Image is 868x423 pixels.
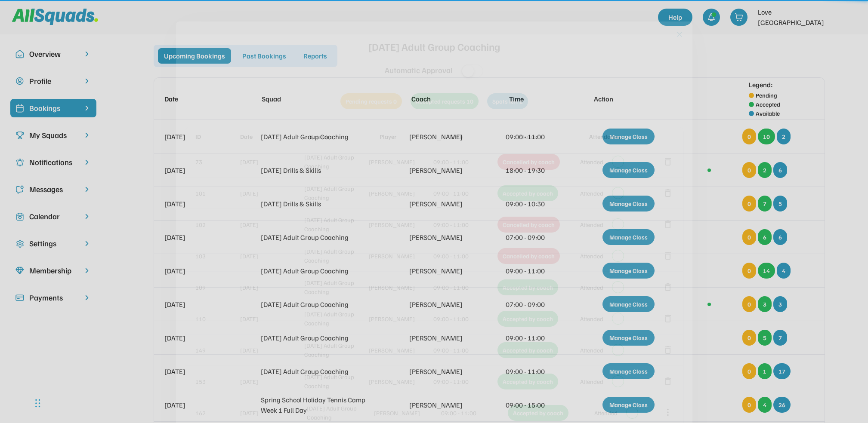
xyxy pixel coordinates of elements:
div: [PERSON_NAME] [369,314,432,323]
div: Automatic Approval [385,64,453,76]
div: Attended [580,346,603,355]
div: [PERSON_NAME] [369,157,432,166]
div: [DATE] [240,220,303,229]
div: 149 [195,346,238,355]
div: [PERSON_NAME] [369,251,432,261]
div: [PERSON_NAME] [369,220,432,229]
div: 09:00 - 11:00 [433,220,496,229]
div: 09:00 - 11:00 [433,314,496,323]
div: 09:00 - 11:00 [433,157,496,166]
div: Pending requests 0 [340,93,402,109]
div: [DATE] Adult Group Coaching [304,153,367,171]
div: Cancelled by coach [497,154,560,170]
div: [DATE] [240,408,306,417]
div: [DATE] Adult Group Coaching [304,372,367,390]
div: ID [195,132,238,141]
div: Accepted by coach [497,185,558,201]
div: [PERSON_NAME] [369,377,432,386]
div: Accepted requests 10 [411,93,479,109]
button: delete [663,251,673,261]
div: [DATE] [240,377,303,386]
div: 101 [195,189,238,198]
div: [DATE] Adult Group Coaching [304,215,367,233]
div: 09:00 - 11:00 [433,377,496,386]
div: [PERSON_NAME] [369,189,432,198]
div: Attended [580,251,603,261]
div: Attended [580,189,603,198]
div: [DATE] Adult Group Coaching [368,39,500,54]
div: 153 [195,377,238,386]
div: Date [240,132,308,141]
div: [DATE] [240,314,303,323]
div: Status [519,132,587,141]
div: [DATE] Adult Group Coaching [304,278,367,296]
div: Attended [594,408,618,417]
div: [DATE] Adult Group Coaching [304,184,367,202]
div: 103 [195,251,238,261]
div: Accepted by coach [497,342,558,358]
div: [PERSON_NAME] [369,283,432,292]
button: delete [663,313,673,324]
button: delete [663,219,673,230]
div: [PERSON_NAME] [369,346,432,355]
div: 110 [195,314,238,323]
div: 09:00 - 11:00 [433,283,496,292]
div: 09:00 - 11:00 [433,346,496,355]
div: [DATE] [240,157,303,166]
div: [DATE] [240,189,303,198]
div: Player [380,132,448,141]
div: [DATE] Adult Group Coaching [304,310,367,328]
div: Cancelled by coach [497,217,560,233]
button: delete [663,345,673,355]
div: Accepted by coach [497,279,558,295]
div: 73 [195,157,238,166]
div: Spots left 2 [487,93,528,109]
button: delete [663,156,673,167]
div: 09:00 - 11:00 [433,189,496,198]
button: delete [663,282,673,292]
div: Attended [580,157,603,166]
button: close [675,30,684,39]
div: 102 [195,220,238,229]
div: Time [449,132,517,141]
div: 109 [195,283,238,292]
div: Accepted by coach [497,311,558,327]
div: 162 [195,408,238,417]
div: Attended [580,377,603,386]
div: [DATE] [240,283,303,292]
div: Cancelled by coach [497,248,560,264]
div: 09:00 - 11:00 [441,408,507,417]
div: Squad [310,132,378,141]
div: [DATE] Adult Group Coaching [304,341,367,359]
div: [DATE] [240,251,303,261]
div: [PERSON_NAME] [374,408,439,417]
div: 09:00 - 11:00 [433,251,496,261]
div: Attendance [589,132,657,141]
div: Attended [580,220,603,229]
div: [DATE] Adult Group Coaching [307,404,372,422]
div: [DATE] Adult Group Coaching [304,247,367,265]
button: delete [663,376,673,386]
div: [DATE] [240,346,303,355]
div: Accepted by coach [508,405,568,421]
button: delete [663,188,673,198]
div: Accepted by coach [497,374,558,389]
div: Attended [580,314,603,323]
div: Attended [580,283,603,292]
